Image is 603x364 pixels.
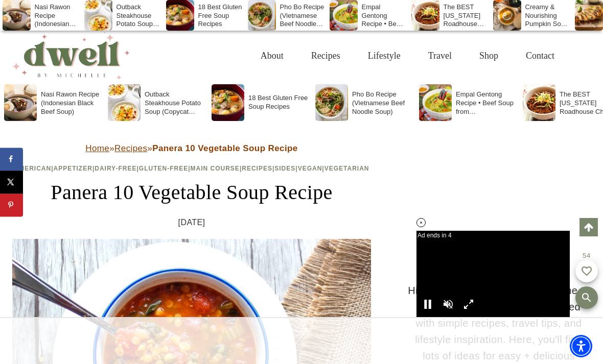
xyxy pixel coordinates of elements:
[324,165,369,172] a: Vegetarian
[114,143,147,153] a: Recipes
[54,165,92,172] a: Appetizer
[85,143,297,153] span: » »
[12,177,371,208] h1: Panera 10 Vegetable Soup Recipe
[178,216,205,229] time: [DATE]
[14,165,369,172] span: | | | | | | | |
[274,165,295,172] a: Sides
[85,143,109,153] a: Home
[139,165,188,172] a: Gluten-Free
[14,165,52,172] a: American
[247,39,568,72] nav: Primary Navigation
[191,165,240,172] a: Main Course
[298,165,322,172] a: Vegan
[297,39,354,72] a: Recipes
[570,335,592,357] div: Accessibility Menu
[115,318,488,364] iframe: Advertisement
[152,143,298,153] strong: Panera 10 Vegetable Soup Recipe
[242,165,272,172] a: Recipes
[354,39,414,72] a: Lifestyle
[247,39,297,72] a: About
[12,32,130,79] img: DWELL by michelle
[95,165,136,172] a: Dairy-Free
